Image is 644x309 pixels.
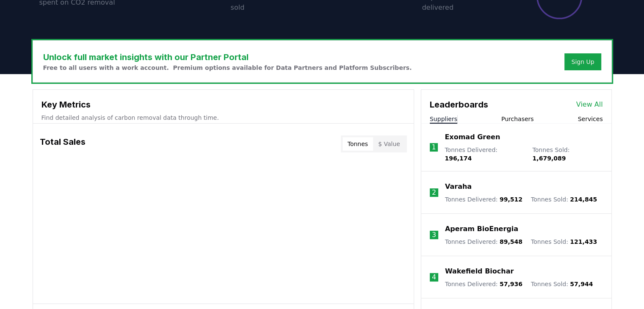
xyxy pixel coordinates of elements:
h3: Total Sales [40,135,86,152]
p: Free to all users with a work account. Premium options available for Data Partners and Platform S... [43,63,412,72]
a: Wakefield Biochar [445,266,514,276]
button: Services [578,115,603,123]
p: Tonnes Sold : [531,237,597,246]
p: Tonnes Delivered : [445,195,522,204]
p: Tonnes Delivered : [445,280,522,288]
a: Sign Up [571,58,594,66]
a: Varaha [445,182,472,192]
button: $ Value [373,137,405,151]
p: 4 [432,272,436,282]
p: Tonnes Delivered : [445,237,522,246]
a: Aperam BioEnergia [445,224,518,234]
span: 89,548 [500,238,522,245]
span: 99,512 [500,196,522,203]
span: 196,174 [445,155,472,162]
h3: Key Metrics [41,98,405,111]
p: 1 [431,142,436,152]
h3: Leaderboards [430,98,488,111]
span: 214,845 [570,196,597,203]
button: Suppliers [430,115,457,123]
h3: Unlock full market insights with our Partner Portal [43,51,412,63]
p: 3 [432,230,436,240]
p: Find detailed analysis of carbon removal data through time. [41,113,405,122]
a: Exomad Green [445,132,500,142]
p: 2 [432,188,436,198]
button: Purchasers [501,115,534,123]
span: 57,936 [500,281,522,287]
button: Sign Up [564,53,601,70]
p: Tonnes Sold : [532,146,603,163]
span: 1,679,089 [532,155,566,162]
p: Tonnes Sold : [531,280,593,288]
p: Tonnes Sold : [531,195,597,204]
button: Tonnes [343,137,373,151]
span: 57,944 [570,281,593,287]
a: View All [576,99,603,110]
span: 121,433 [570,238,597,245]
p: Tonnes Delivered : [445,146,524,163]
